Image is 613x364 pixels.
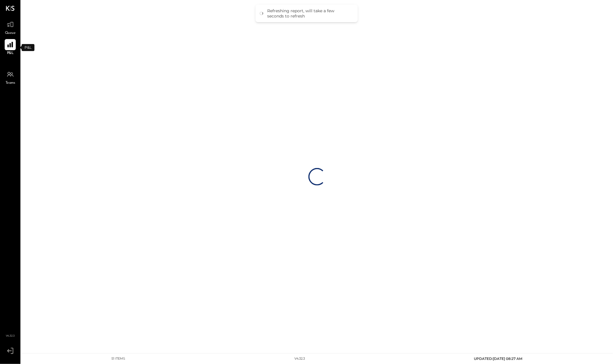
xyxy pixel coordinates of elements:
[6,80,15,86] span: Teams
[7,51,14,56] span: P&L
[267,8,352,19] div: Refreshing report, will take a few seconds to refresh
[5,31,16,36] span: Queue
[0,69,20,86] a: Teams
[0,19,20,36] a: Queue
[474,356,523,361] span: UPDATED: [DATE] 08:27 AM
[294,356,305,361] div: v 4.32.3
[0,39,20,56] a: P&L
[22,44,34,51] div: P&L
[112,356,125,361] div: 51 items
